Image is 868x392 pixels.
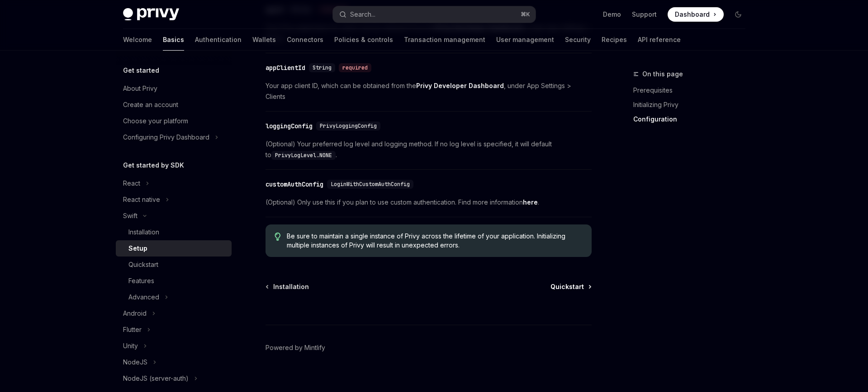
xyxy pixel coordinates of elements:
span: (Optional) Your preferred log level and logging method. If no log level is specified, it will def... [266,139,592,160]
div: appClientId [266,63,305,72]
h5: Get started [123,65,159,76]
a: API reference [638,29,681,51]
a: Dashboard [668,7,724,22]
a: Initializing Privy [633,98,753,112]
a: Privy Developer Dashboard [416,82,504,90]
span: LoginWithCustomAuthConfig [331,181,410,188]
span: Your app client ID, which can be obtained from the , under App Settings > Clients [266,80,592,102]
a: Wallets [252,29,276,51]
div: About Privy [123,83,157,94]
a: Quickstart [550,282,591,291]
a: Recipes [602,29,627,51]
span: Installation [273,282,309,291]
div: Setup [128,243,147,254]
div: Flutter [123,324,142,335]
a: Support [632,10,657,19]
div: required [339,63,371,72]
code: PrivyLogLevel.NONE [271,151,336,160]
button: Toggle dark mode [731,7,745,22]
div: Quickstart [128,259,158,270]
div: Swift [123,210,138,221]
div: loggingConfig [266,121,313,131]
span: ⌘ K [521,11,530,18]
a: Features [116,273,232,289]
a: Installation [116,224,232,240]
div: Android [123,308,147,319]
div: Search... [350,9,375,20]
a: Prerequisites [633,83,753,98]
div: React native [123,194,160,205]
a: Create an account [116,97,232,113]
a: Choose your platform [116,113,232,129]
button: Search...⌘K [333,6,536,23]
a: Authentication [195,29,242,51]
img: dark logo [123,8,179,21]
a: Quickstart [116,257,232,273]
a: Policies & controls [334,29,393,51]
div: Choose your platform [123,116,188,126]
a: User management [496,29,554,51]
div: Create an account [123,99,178,110]
a: Configuration [633,112,753,126]
span: String [313,64,332,71]
a: Connectors [287,29,323,51]
a: Powered by Mintlify [266,343,325,352]
div: Advanced [128,292,159,303]
h5: Get started by SDK [123,160,184,171]
div: customAuthConfig [266,180,323,189]
a: Demo [603,10,621,19]
a: Transaction management [404,29,485,51]
div: Features [128,275,154,286]
a: Welcome [123,29,152,51]
div: NodeJS (server-auth) [123,373,189,384]
svg: Tip [275,233,281,241]
span: Be sure to maintain a single instance of Privy across the lifetime of your application. Initializ... [287,232,582,250]
a: Security [565,29,591,51]
span: Quickstart [550,282,584,291]
span: On this page [642,69,683,79]
div: NodeJS [123,357,147,368]
a: here [523,198,538,206]
strong: Privy Developer Dashboard [416,82,504,89]
a: Setup [116,240,232,257]
div: Configuring Privy Dashboard [123,132,209,143]
span: (Optional) Only use this if you plan to use custom authentication. Find more information . [266,197,592,208]
span: Dashboard [675,10,710,19]
div: Installation [128,227,159,238]
div: Unity [123,341,138,351]
div: React [123,178,140,189]
a: Basics [163,29,184,51]
span: PrivyLoggingConfig [320,122,377,130]
a: Installation [266,282,309,291]
a: About Privy [116,80,232,97]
